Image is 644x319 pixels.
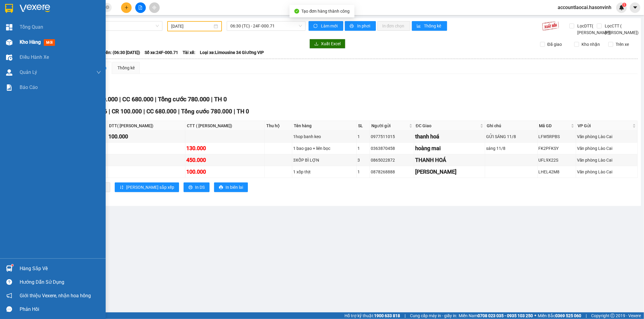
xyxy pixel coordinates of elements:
[11,264,13,266] sup: 1
[293,133,355,140] div: 1hop banh keo
[178,108,180,115] span: |
[321,23,338,29] span: Làm mới
[20,39,41,45] span: Kho hàng
[109,108,110,115] span: |
[186,156,264,164] div: 450.000
[195,184,205,191] span: In DS
[6,306,12,312] span: message
[576,154,638,166] td: Văn phòng Lào Cai
[357,157,369,163] div: 3
[534,314,536,317] span: ⚪️
[576,131,638,143] td: Văn phòng Lào Cai
[230,21,302,30] span: 06:30 (TC) - 24F-000.71
[6,293,12,298] span: notification
[610,314,615,318] span: copyright
[539,169,575,175] div: LHEL42M8
[410,312,457,319] span: Cung cấp máy in - giấy in:
[417,24,422,29] span: bar-chart
[538,131,576,143] td: LFW5RPBS
[415,132,484,141] div: thanh hoá
[121,2,132,13] button: plus
[96,49,140,56] span: Chuyến: (06:30 [DATE])
[357,145,369,152] div: 1
[158,96,210,103] span: Tổng cước 780.000
[577,169,636,175] div: Văn phòng Lào Cai
[314,42,319,46] span: download
[5,4,13,13] img: logo-vxr
[577,145,636,152] div: Văn phòng Lào Cai
[96,70,101,75] span: down
[185,121,265,131] th: CTT ( [PERSON_NAME])
[576,166,638,178] td: Văn phòng Lào Cai
[155,96,156,103] span: |
[107,121,185,131] th: DTT( [PERSON_NAME])
[226,184,243,191] span: In biên lai
[6,39,12,46] img: warehouse-icon
[371,157,413,163] div: 0865022872
[538,312,581,319] span: Miền Bắc
[120,185,124,190] span: sort-ascending
[357,169,369,175] div: 1
[623,3,625,7] span: 1
[478,313,533,318] strong: 0708 023 035 - 0935 103 250
[542,21,559,31] img: 9k=
[579,41,602,48] span: Kho nhận
[188,185,193,190] span: printer
[6,24,12,30] img: dashboard-icon
[146,108,177,115] span: CC 680.000
[415,168,484,176] div: [PERSON_NAME]
[371,122,408,129] span: Người gửi
[539,157,575,163] div: UFL9X22S
[374,313,400,318] strong: 1900 633 818
[237,108,249,115] span: TH 0
[200,49,264,56] span: Loại xe: Limousine 34 Giường VIP
[6,69,12,76] img: warehouse-icon
[265,121,293,131] th: Thu hộ
[171,23,213,30] input: 11/08/2025
[214,96,227,103] span: TH 0
[20,278,101,287] div: Hướng dẫn sử dụng
[357,133,369,140] div: 1
[6,279,12,285] span: question-circle
[108,132,184,141] div: 100.000
[578,122,631,129] span: VP Gửi
[371,145,413,152] div: 0363870458
[622,3,626,7] sup: 1
[214,182,248,192] button: printerIn biên lai
[350,24,355,29] span: printer
[117,65,135,71] div: Thống kê
[538,166,576,178] td: LHEL42M8
[124,5,129,10] span: plus
[619,5,624,10] img: icon-new-feature
[211,96,213,103] span: |
[555,313,581,318] strong: 0369 525 060
[486,133,536,140] div: GỬI SÁNG 11/8
[20,305,101,314] div: Phản hồi
[539,122,570,129] span: Mã GD
[6,54,12,61] img: warehouse-icon
[20,53,49,61] span: Điều hành xe
[293,169,355,175] div: 1 xốp thịt
[135,2,146,13] button: file-add
[138,5,143,10] span: file-add
[44,39,55,46] span: mới
[538,143,576,154] td: FK2PFKSY
[293,145,355,152] div: 1 bao gạo + liên bọc
[292,121,356,131] th: Tên hàng
[106,5,109,9] span: close-circle
[424,23,442,29] span: Thống kê
[20,264,101,273] div: Hàng sắp về
[20,68,37,76] span: Quản Lý
[32,35,111,77] h1: Giao dọc đường
[371,169,413,175] div: 0878268888
[416,122,479,129] span: ĐC Giao
[553,4,616,11] span: accountlaocai.hasonvinh
[302,9,350,14] span: Tạo đơn hàng thành công
[234,108,235,115] span: |
[115,182,179,192] button: sort-ascending[PERSON_NAME] sắp xếp
[545,41,564,48] span: Đã giao
[6,265,12,272] img: warehouse-icon
[345,21,376,31] button: printerIn phơi
[485,121,537,131] th: Ghi chú
[313,24,319,29] span: sync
